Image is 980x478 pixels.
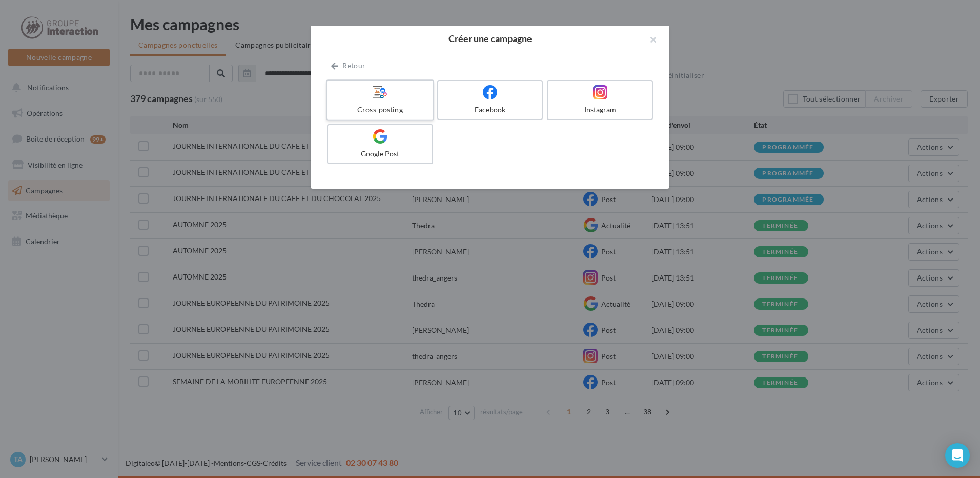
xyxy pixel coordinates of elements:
[332,149,428,159] div: Google Post
[331,105,428,115] div: Cross-posting
[552,105,648,115] div: Instagram
[945,443,970,468] div: Open Intercom Messenger
[327,34,653,43] h2: Créer une campagne
[327,59,370,72] button: Retour
[442,105,538,115] div: Facebook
